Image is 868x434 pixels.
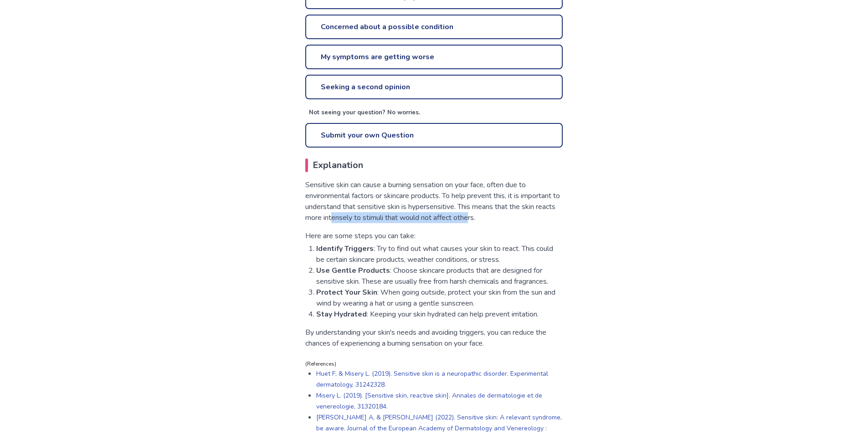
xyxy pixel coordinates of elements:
a: Concerned about a possible condition [305,15,563,39]
p: By understanding your skin's needs and avoiding triggers, you can reduce the chances of experienc... [305,327,563,349]
strong: Stay Hydrated [316,309,367,319]
a: Submit your own Question [305,123,563,148]
p: (References) [305,360,563,368]
p: Not seeing your question? No worries. [309,108,563,117]
strong: Identify Triggers [316,244,374,254]
a: Seeking a second opinion [305,75,563,99]
p: Here are some steps you can take: [305,230,563,241]
a: Misery L. (2019). [Sensitive skin, reactive skin]. Annales de dermatologie et de venereologie, 31... [316,391,542,411]
p: Sensitive skin can cause a burning sensation on your face, often due to environmental factors or ... [305,179,563,223]
a: My symptoms are getting worse [305,45,563,69]
h2: Explanation [305,158,563,172]
li: : Keeping your skin hydrated can help prevent irritation. [316,309,563,320]
strong: Protect Your Skin [316,287,377,297]
strong: Use Gentle Products [316,266,390,276]
li: : When going outside, protect your skin from the sun and wind by wearing a hat or using a gentle ... [316,287,563,309]
a: Huet F, & Misery L. (2019). Sensitive skin is a neuropathic disorder. Experimental dermatology, 3... [316,369,548,389]
li: : Try to find out what causes your skin to react. This could be certain skincare products, weathe... [316,243,563,265]
li: : Choose skincare products that are designed for sensitive skin. These are usually free from hars... [316,265,563,287]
